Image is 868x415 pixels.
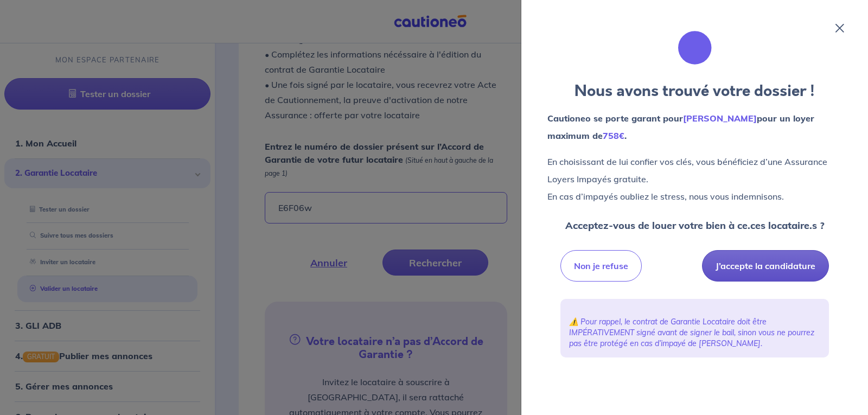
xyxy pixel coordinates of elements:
strong: Cautioneo se porte garant pour pour un loyer maximum de . [547,113,814,141]
button: J’accepte la candidature [702,250,829,282]
em: [PERSON_NAME] [683,113,757,124]
p: En choisissant de lui confier vos clés, vous bénéficiez d’une Assurance Loyers Impayés gratuite. ... [547,153,842,205]
strong: Nous avons trouvé votre dossier ! [575,80,815,102]
p: ⚠️ Pour rappel, le contrat de Garantie Locataire doit être IMPÉRATIVEMENT signé avant de signer l... [569,316,820,349]
img: illu_folder.svg [673,26,717,69]
strong: Acceptez-vous de louer votre bien à ce.ces locataire.s ? [565,219,825,232]
button: Non je refuse [560,250,642,282]
em: 758€ [603,130,624,141]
